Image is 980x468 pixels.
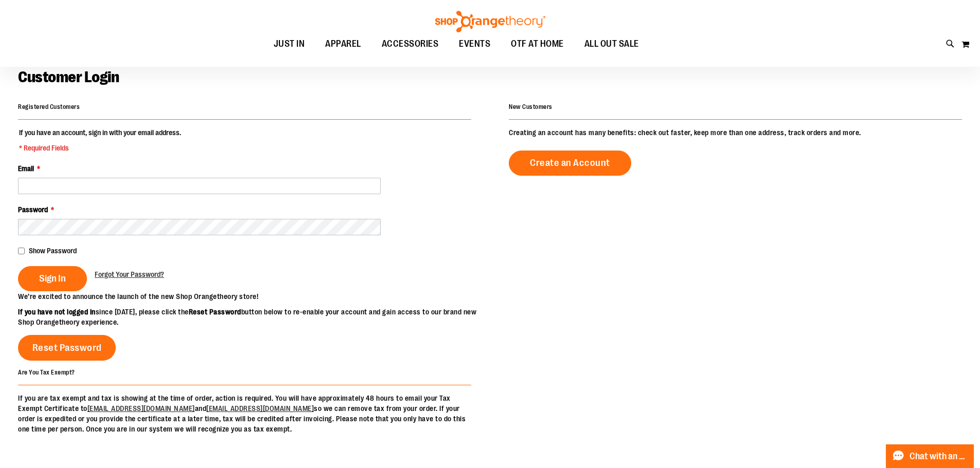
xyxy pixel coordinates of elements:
[19,143,181,153] span: * Required Fields
[18,68,119,86] span: Customer Login
[32,342,102,353] span: Reset Password
[18,103,80,110] strong: Registered Customers
[459,32,490,55] span: EVENTS
[18,393,471,434] p: If you are tax exempt and tax is showing at the time of order, action is required. You will have ...
[87,404,195,413] a: [EMAIL_ADDRESS][DOMAIN_NAME]
[382,32,439,55] span: ACCESSORIES
[274,32,305,55] span: JUST IN
[434,11,547,32] img: Shop Orangetheory
[95,270,164,278] span: Forgot Your Password?
[509,151,631,176] a: Create an Account
[18,164,34,173] span: Email
[910,452,968,461] span: Chat with an Expert
[95,269,164,279] a: Forgot Your Password?
[18,291,490,302] p: We’re excited to announce the launch of the new Shop Orangetheory store!
[29,247,77,255] span: Show Password
[530,157,610,169] span: Create an Account
[18,205,48,214] span: Password
[886,444,974,468] button: Chat with an Expert
[189,308,241,316] strong: Reset Password
[18,307,490,327] p: since [DATE], please click the button below to re-enable your account and gain access to our bran...
[325,32,361,55] span: APPAREL
[18,335,116,361] a: Reset Password
[18,127,182,153] legend: If you have an account, sign in with your email address.
[584,32,639,55] span: ALL OUT SALE
[206,404,314,413] a: [EMAIL_ADDRESS][DOMAIN_NAME]
[509,103,553,110] strong: New Customers
[509,127,962,138] p: Creating an account has many benefits: check out faster, keep more than one address, track orders...
[39,273,66,284] span: Sign In
[511,32,564,55] span: OTF AT HOME
[18,308,96,316] strong: If you have not logged in
[18,266,87,291] button: Sign In
[18,369,75,376] strong: Are You Tax Exempt?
